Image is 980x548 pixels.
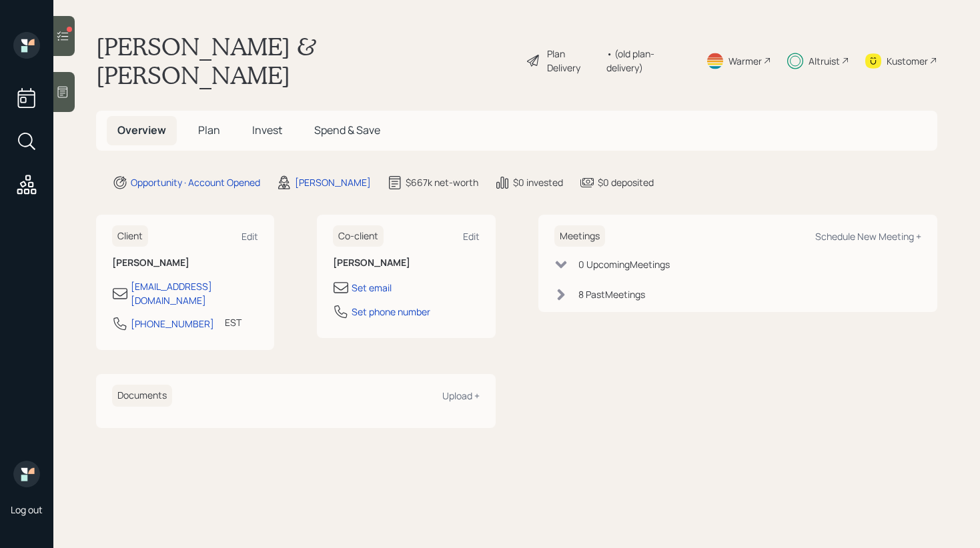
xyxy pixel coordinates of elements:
span: Overview [117,123,166,137]
span: Invest [252,123,282,137]
div: [PERSON_NAME] [295,175,371,189]
h1: [PERSON_NAME] & [PERSON_NAME] [96,32,515,89]
div: Kustomer [887,54,928,68]
div: Log out [11,503,43,516]
div: 8 Past Meeting s [578,287,645,301]
div: Upload + [442,389,480,402]
div: Edit [241,230,258,243]
img: retirable_logo.png [13,461,40,487]
div: Set phone number [352,305,430,319]
h6: [PERSON_NAME] [112,257,258,269]
div: Schedule New Meeting + [815,230,921,243]
span: Plan [198,123,220,137]
span: Spend & Save [314,123,380,137]
div: [PHONE_NUMBER] [131,317,214,331]
div: Edit [463,230,480,243]
div: EST [225,315,241,329]
div: Opportunity · Account Opened [131,175,260,189]
div: 0 Upcoming Meeting s [578,257,670,271]
h6: Co-client [333,225,384,247]
div: [EMAIL_ADDRESS][DOMAIN_NAME] [131,279,258,307]
h6: Client [112,225,148,247]
div: Plan Delivery [547,47,600,75]
div: Set email [352,281,392,295]
h6: Meetings [554,225,605,247]
div: $667k net-worth [406,175,478,189]
div: $0 invested [513,175,563,189]
h6: Documents [112,385,172,407]
h6: [PERSON_NAME] [333,257,479,269]
div: Altruist [809,54,840,68]
div: $0 deposited [598,175,654,189]
div: Warmer [728,54,762,68]
div: • (old plan-delivery) [606,47,690,75]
